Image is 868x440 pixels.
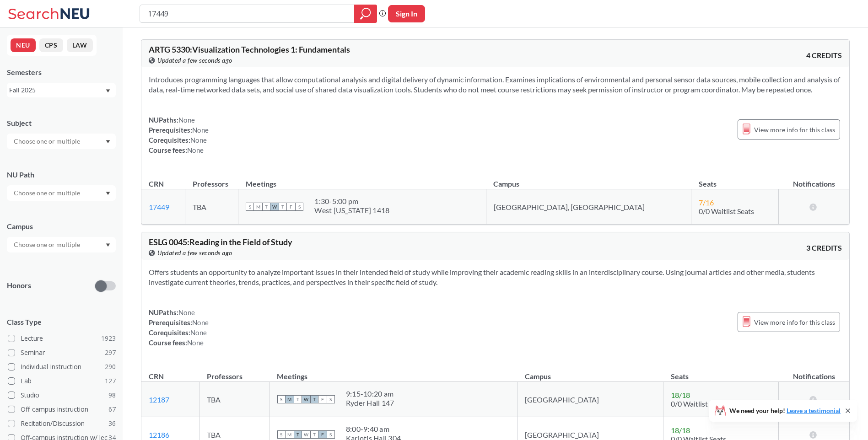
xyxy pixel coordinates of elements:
[254,203,262,211] span: M
[294,395,302,403] span: T
[106,89,110,93] svg: Dropdown arrow
[286,395,294,403] span: M
[157,55,232,65] span: Updated a few seconds ago
[187,338,204,347] span: None
[11,38,36,52] button: NEU
[149,395,169,404] a: 12187
[279,203,287,211] span: T
[286,430,294,439] span: M
[149,75,842,95] section: Introduces programming languages that allow computational analysis and digital delivery of dynami...
[806,50,842,60] span: 4 CREDITS
[671,399,726,408] span: 0/0 Waitlist Seats
[388,5,425,22] button: Sign In
[360,7,371,20] svg: magnifying glass
[302,395,310,403] span: W
[486,170,691,189] th: Campus
[105,376,116,386] span: 127
[106,192,110,195] svg: Dropdown arrow
[7,134,116,149] div: Dropdown arrow
[518,362,663,382] th: Campus
[699,198,714,207] span: 7 / 16
[149,179,164,189] div: CRN
[7,317,116,327] span: Class Type
[9,85,105,95] div: Fall 2025
[178,308,195,317] span: None
[9,239,86,250] input: Choose one or multiple
[106,140,110,144] svg: Dropdown arrow
[246,203,254,211] span: S
[277,430,286,439] span: S
[327,430,335,439] span: S
[157,248,232,258] span: Updated a few seconds ago
[346,398,394,408] div: Ryder Hall 147
[105,348,116,358] span: 297
[238,170,486,189] th: Meetings
[346,389,394,398] div: 9:15 - 10:20 am
[7,237,116,252] div: Dropdown arrow
[149,44,350,54] span: ARTG 5330 : Visualization Technologies 1: Fundamentals
[8,333,116,344] label: Lecture
[314,197,389,206] div: 1:30 - 5:00 pm
[8,347,116,359] label: Seminar
[354,5,377,23] div: magnifying glass
[778,170,849,189] th: Notifications
[486,189,691,225] td: [GEOGRAPHIC_DATA], [GEOGRAPHIC_DATA]
[190,328,207,337] span: None
[149,203,169,211] a: 17449
[7,170,116,180] div: NU Path
[8,418,116,429] label: Recitation/Discussion
[262,203,270,211] span: T
[149,307,209,348] div: NUPaths: Prerequisites: Corequisites: Course fees:
[108,419,116,429] span: 36
[295,203,303,211] span: S
[147,6,348,21] input: Class, professor, course number, "phrase"
[8,361,116,373] label: Individual Instruction
[199,362,270,382] th: Professors
[346,424,401,434] div: 8:00 - 9:40 am
[671,426,690,435] span: 18 / 18
[310,395,318,403] span: T
[314,206,389,215] div: West [US_STATE] 1418
[754,124,835,135] span: View more info for this class
[67,38,93,52] button: LAW
[39,38,63,52] button: CPS
[806,243,842,253] span: 3 CREDITS
[318,395,327,403] span: F
[7,280,31,291] p: Honors
[294,430,302,439] span: T
[270,362,517,382] th: Meetings
[192,318,209,327] span: None
[185,189,238,225] td: TBA
[787,407,841,414] a: Leave a testimonial
[185,170,238,189] th: Professors
[327,395,335,403] span: S
[7,118,116,128] div: Subject
[729,408,841,414] span: We need your help!
[663,362,779,382] th: Seats
[8,389,116,401] label: Studio
[149,430,169,439] a: 12186
[101,333,116,343] span: 1923
[199,382,270,417] td: TBA
[8,403,116,415] label: Off-campus instruction
[149,237,292,247] span: ESLG 0045 : Reading in the Field of Study
[149,115,209,155] div: NUPaths: Prerequisites: Corequisites: Course fees:
[9,136,86,147] input: Choose one or multiple
[178,116,195,124] span: None
[699,207,754,215] span: 0/0 Waitlist Seats
[7,83,116,97] div: Fall 2025Dropdown arrow
[754,317,835,328] span: View more info for this class
[691,170,778,189] th: Seats
[149,267,842,287] section: Offers students an opportunity to analyze important issues in their intended field of study while...
[9,188,86,199] input: Choose one or multiple
[192,126,209,134] span: None
[149,371,164,381] div: CRN
[108,390,116,400] span: 98
[287,203,295,211] span: F
[106,243,110,247] svg: Dropdown arrow
[270,203,279,211] span: W
[187,146,204,154] span: None
[318,430,327,439] span: F
[310,430,318,439] span: T
[7,185,116,201] div: Dropdown arrow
